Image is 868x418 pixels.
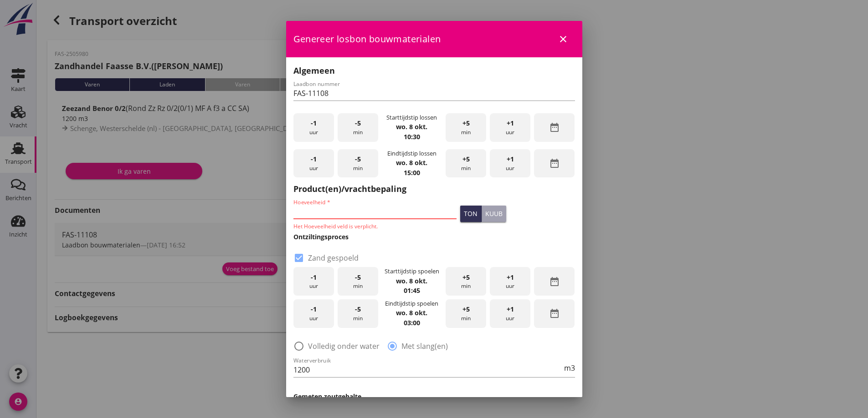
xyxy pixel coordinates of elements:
[311,118,317,128] span: -1
[446,267,486,296] div: min
[482,206,506,222] button: kuub
[293,204,457,219] input: Hoeveelheid *
[460,206,482,222] button: ton
[404,132,420,141] strong: 10:30
[293,113,334,142] div: uur
[293,392,575,401] h3: Gemeten zoutgehalte
[396,277,427,285] strong: wo. 8 okt.
[293,267,334,296] div: uur
[293,299,334,328] div: uur
[355,272,361,282] span: -5
[387,149,437,158] div: Eindtijdstip lossen
[355,154,361,164] span: -5
[462,304,470,314] span: +5
[490,113,530,142] div: uur
[507,304,514,314] span: +1
[293,183,575,195] h2: Product(en)/vrachtbepaling
[308,253,359,262] label: Zand gespoeld
[507,118,514,128] span: +1
[404,168,420,177] strong: 15:00
[293,363,562,377] input: Waterverbruik
[562,364,575,372] div: m3
[490,149,530,178] div: uur
[462,118,470,128] span: +5
[293,232,575,242] h3: Ontziltingsproces
[507,272,514,282] span: +1
[490,299,530,328] div: uur
[396,122,427,131] strong: wo. 8 okt.
[385,299,438,308] div: Eindtijdstip spoelen
[549,122,560,133] i: date_range
[385,267,439,276] div: Starttijdstip spoelen
[507,154,514,164] span: +1
[338,113,378,142] div: min
[446,113,486,142] div: min
[308,342,380,351] label: Volledig onder water
[404,286,420,295] strong: 01:45
[462,154,470,164] span: +5
[338,299,378,328] div: min
[293,65,575,77] h2: Algemeen
[446,299,486,328] div: min
[293,149,334,178] div: uur
[462,272,470,282] span: +5
[446,149,486,178] div: min
[338,149,378,178] div: min
[311,304,317,314] span: -1
[293,222,457,230] div: Het Hoeveelheid veld is verplicht.
[401,342,448,351] label: Met slang(en)
[286,21,582,57] div: Genereer losbon bouwmaterialen
[490,267,530,296] div: uur
[558,34,569,45] i: close
[549,158,560,169] i: date_range
[293,86,575,101] input: Laadbon nummer
[404,318,420,327] strong: 03:00
[386,113,437,122] div: Starttijdstip lossen
[464,209,478,218] div: ton
[485,209,503,218] div: kuub
[549,276,560,287] i: date_range
[311,154,317,164] span: -1
[549,308,560,319] i: date_range
[338,267,378,296] div: min
[396,308,427,317] strong: wo. 8 okt.
[355,304,361,314] span: -5
[311,272,317,282] span: -1
[396,158,427,167] strong: wo. 8 okt.
[355,118,361,128] span: -5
